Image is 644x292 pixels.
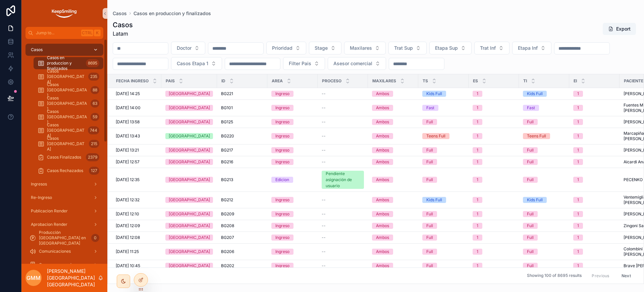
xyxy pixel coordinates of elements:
[527,223,534,229] div: Full
[272,45,292,51] span: Prioridad
[577,197,579,203] div: 1
[512,42,551,54] button: Select Button
[523,235,565,241] a: Full
[165,147,213,153] a: [GEOGRAPHIC_DATA]
[527,197,543,203] div: Kids Full
[422,147,465,153] a: Full
[426,147,433,153] div: Full
[47,136,86,152] span: Casos [GEOGRAPHIC_DATA]
[221,119,233,125] span: BG125
[309,42,341,54] button: Select Button
[477,177,478,183] div: 1
[116,197,140,203] span: [DATE] 12:32
[81,30,93,36] span: Ctrl
[429,42,472,54] button: Select Button
[376,91,389,97] div: Ambos
[322,133,326,139] span: --
[474,42,509,54] button: Select Button
[177,60,208,67] span: Casos Etapa 1
[221,211,263,217] a: BG209
[169,91,210,97] div: [GEOGRAPHIC_DATA]
[426,235,433,241] div: Full
[169,119,210,125] div: [GEOGRAPHIC_DATA]
[47,69,86,85] span: Casos [GEOGRAPHIC_DATA]
[221,235,263,240] a: BG207
[89,140,99,148] div: 215
[221,223,234,228] span: BG208
[333,60,372,67] span: Asesor comercial
[165,197,213,203] a: [GEOGRAPHIC_DATA]
[394,45,413,51] span: Trat Sup
[477,197,478,203] div: 1
[165,223,213,229] a: [GEOGRAPHIC_DATA]
[34,165,103,177] a: Casos Rechazados127
[426,119,433,125] div: Full
[527,133,546,139] div: Teens Full
[283,57,325,70] button: Select Button
[271,159,314,165] a: Ingreso
[473,147,515,153] a: 1
[477,223,478,229] div: 1
[376,159,389,165] div: Ambos
[372,211,414,217] a: Ambos
[165,211,213,217] a: [GEOGRAPHIC_DATA]
[477,147,478,153] div: 1
[95,30,100,36] span: K
[422,119,465,125] a: Full
[221,223,263,228] a: BG208
[322,223,326,228] span: --
[573,159,615,165] a: 1
[603,23,636,35] button: Export
[221,235,234,240] span: BG207
[88,73,99,81] div: 235
[34,111,103,123] a: Casos [GEOGRAPHIC_DATA]59
[271,105,314,111] a: Ingreso
[221,119,263,125] a: BG125
[473,223,515,229] a: 1
[376,197,389,203] div: Ambos
[376,177,389,183] div: Ambos
[322,211,326,217] span: --
[322,105,326,111] span: --
[171,57,222,70] button: Select Button
[477,211,478,217] div: 1
[523,119,565,125] a: Full
[435,45,458,51] span: Etapa Sup
[91,234,99,242] div: 0
[116,119,157,125] a: [DATE] 13:58
[116,211,157,217] a: [DATE] 12:10
[376,235,389,241] div: Ambos
[34,71,103,83] a: Casos [GEOGRAPHIC_DATA]235
[473,119,515,125] a: 1
[86,59,99,67] div: 8695
[47,55,83,71] span: Casos en produccion y finalizados
[577,211,579,217] div: 1
[116,197,157,203] a: [DATE] 12:32
[372,119,414,125] a: Ambos
[289,60,311,67] span: Filter Pais
[47,168,83,173] span: Casos Rechazados
[573,223,615,229] a: 1
[275,133,289,139] div: Ingreso
[113,10,127,17] a: Casos
[426,105,434,111] div: Fast
[275,177,289,183] div: Edicion
[322,91,326,96] span: --
[372,133,414,139] a: Ambos
[271,177,314,183] a: Edicion
[376,211,389,217] div: Ambos
[31,47,43,52] span: Casos
[51,8,77,19] img: App logo
[372,223,414,229] a: Ambos
[116,235,140,240] span: [DATE] 12:08
[25,178,103,190] a: Ingresos
[25,27,103,39] button: Jump to...CtrlK
[177,45,192,51] span: Doctor
[116,105,141,111] span: [DATE] 14:00
[116,148,139,153] span: [DATE] 13:21
[169,159,210,165] div: [GEOGRAPHIC_DATA]
[422,105,465,111] a: Fast
[47,122,85,138] span: Casos [GEOGRAPHIC_DATA]
[477,91,478,97] div: 1
[165,133,213,139] a: [GEOGRAPHIC_DATA]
